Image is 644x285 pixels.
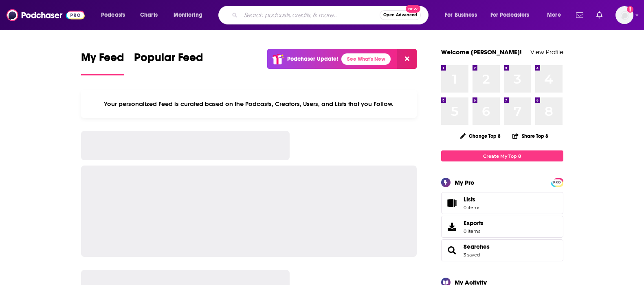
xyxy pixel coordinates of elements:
[287,55,338,62] p: Podchaser Update!
[455,131,506,141] button: Change Top 8
[174,9,202,21] span: Monitoring
[444,245,460,256] a: Searches
[134,51,203,69] span: Popular Feed
[593,8,606,22] a: Show notifications dropdown
[464,252,480,258] a: 3 saved
[441,216,563,238] a: Exports
[464,243,490,250] a: Searches
[383,13,417,17] span: Open Advanced
[464,205,480,210] span: 0 items
[135,9,163,22] a: Charts
[485,9,541,22] button: open menu
[341,53,391,65] a: See What's New
[441,192,563,214] a: Lists
[512,128,549,144] button: Share Top 8
[464,228,484,234] span: 0 items
[464,219,484,227] span: Exports
[140,9,158,21] span: Charts
[547,9,561,21] span: More
[573,8,587,22] a: Show notifications dropdown
[530,48,563,56] a: View Profile
[168,9,213,22] button: open menu
[441,150,563,161] a: Create My Top 8
[406,5,420,13] span: New
[464,196,480,203] span: Lists
[241,9,380,22] input: Search podcasts, credits, & more...
[455,179,475,186] div: My Pro
[439,9,487,22] button: open menu
[552,179,562,185] a: PRO
[81,90,417,118] div: Your personalized Feed is curated based on the Podcasts, Creators, Users, and Lists that you Follow.
[7,7,85,23] img: Podchaser - Follow, Share and Rate Podcasts
[627,6,633,13] svg: Add a profile image
[464,196,475,203] span: Lists
[441,48,522,56] a: Welcome [PERSON_NAME]!
[615,6,633,24] button: Show profile menu
[444,221,460,232] span: Exports
[101,9,125,21] span: Podcasts
[380,10,421,20] button: Open AdvancedNew
[615,6,633,24] span: Logged in as nicole.koremenos
[445,9,477,21] span: For Business
[541,9,571,22] button: open menu
[95,9,136,22] button: open menu
[615,6,633,24] img: User Profile
[81,51,124,69] span: My Feed
[134,51,203,75] a: Popular Feed
[552,179,562,186] span: PRO
[81,51,124,75] a: My Feed
[226,6,436,24] div: Search podcasts, credits, & more...
[441,239,563,261] span: Searches
[490,9,530,21] span: For Podcasters
[444,197,460,209] span: Lists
